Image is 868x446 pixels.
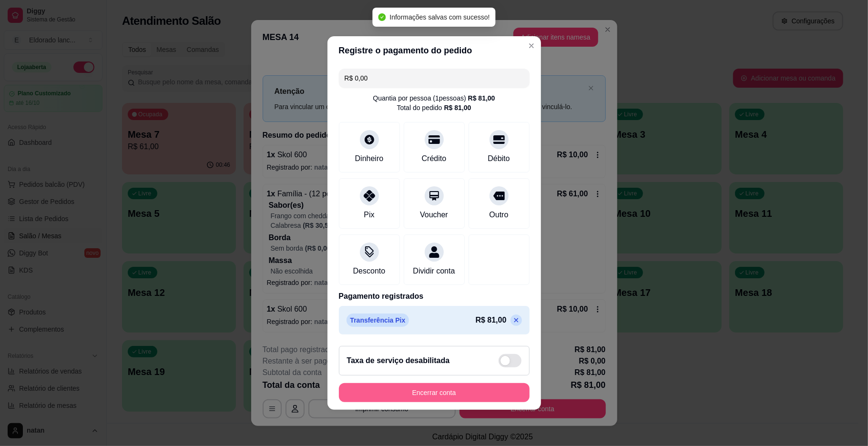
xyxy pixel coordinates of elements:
[347,355,450,366] h2: Taxa de serviço desabilitada
[353,265,386,277] div: Desconto
[364,209,374,221] div: Pix
[397,103,471,112] div: Total do pedido
[373,93,495,103] div: Quantia por pessoa ( 1 pessoas)
[327,36,541,65] header: Registre o pagamento do pedido
[420,209,448,221] div: Voucher
[345,69,524,88] input: Ex.: hambúrguer de cordeiro
[347,314,409,327] p: Transferência Pix
[422,153,447,164] div: Crédito
[488,153,510,164] div: Débito
[476,314,507,326] p: R$ 81,00
[413,265,455,277] div: Dividir conta
[468,93,495,103] div: R$ 81,00
[489,209,508,221] div: Outro
[378,13,386,21] span: check-circle
[339,291,530,302] p: Pagamento registrados
[389,13,490,21] span: Informações salvas com sucesso!
[339,383,530,402] button: Encerrar conta
[524,38,539,53] button: Close
[355,153,384,164] div: Dinheiro
[444,103,471,112] div: R$ 81,00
